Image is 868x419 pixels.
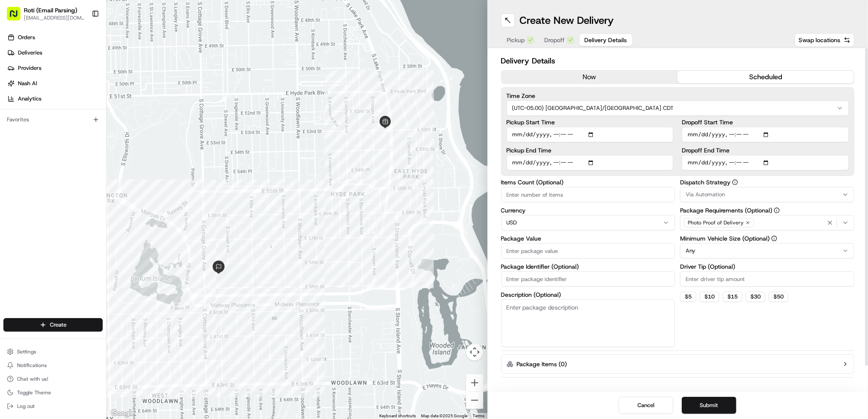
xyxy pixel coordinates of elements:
input: Enter driver tip amount [680,271,854,287]
button: Chat with us! [3,373,103,385]
button: Package Items (0) [501,354,855,374]
button: $50 [769,292,788,302]
label: Dispatch Strategy [680,179,854,185]
button: Roti (Email Parsing)[EMAIL_ADDRESS][DOMAIN_NAME] [3,3,88,24]
label: Pickup Start Time [507,119,674,125]
button: Photo Proof of Delivery [680,215,854,230]
button: Minimum Vehicle Size (Optional) [771,235,777,241]
label: Description (Optional) [501,292,675,298]
div: Past conversations [9,111,57,118]
button: Notifications [3,359,103,371]
button: Zoom in [466,374,483,391]
button: now [502,71,678,83]
span: Photo Proof of Delivery [688,219,744,226]
a: Orders [3,31,106,44]
a: Providers [3,61,106,75]
label: Driver Tip (Optional) [680,264,854,270]
label: Package Requirements (Optional) [680,207,854,213]
label: Total Package Dimensions (Optional) [501,385,602,393]
span: API Documentation [81,167,137,176]
label: Time Zone [507,93,849,99]
span: Map data ©2025 Google [421,413,468,418]
label: Dropoff End Time [682,147,849,153]
button: $5 [680,292,696,302]
span: Delivery Details [585,36,627,44]
button: Dispatch Strategy [732,179,738,185]
label: Package Value [501,235,675,241]
a: 💻API Documentation [69,164,140,179]
label: Currency [501,207,675,213]
button: $15 [723,292,742,302]
button: Map camera controls [466,344,483,361]
img: Google [109,408,137,419]
img: Masood Aslam [9,124,22,138]
img: 1736555255976-a54dd68f-1ca7-489b-9aae-adbdc363a1c4 [17,132,24,139]
span: Chat with us! [17,376,48,382]
div: Favorites [3,113,103,126]
button: Settings [3,346,103,358]
a: Nash AI [3,77,106,90]
button: Swap locations [795,33,854,47]
input: Clear [22,55,141,64]
button: $10 [700,292,719,302]
label: Dropoff Start Time [682,119,849,125]
button: Total Package Dimensions (Optional) [501,385,855,393]
span: Settings [17,348,36,355]
button: Roti (Email Parsing) [24,6,77,14]
div: We're available if you need us! [38,90,117,97]
button: Zoom out [466,392,483,409]
label: Package Identifier (Optional) [501,264,675,270]
img: 9188753566659_6852d8bf1fb38e338040_72.png [18,81,33,97]
span: Swap locations [799,36,840,44]
p: Welcome 👋 [9,34,155,48]
span: [PERSON_NAME] [26,132,69,139]
span: Create [50,321,66,329]
button: Log out [3,400,103,412]
img: 1736555255976-a54dd68f-1ca7-489b-9aae-adbdc363a1c4 [9,81,24,97]
label: Minimum Vehicle Size (Optional) [680,235,854,241]
input: Enter package identifier [501,271,675,287]
a: Open this area in Google Maps (opens a new window) [109,408,137,419]
span: Toggle Theme [17,389,51,396]
span: Notifications [17,362,47,369]
button: See all [132,109,155,119]
a: Deliveries [3,46,106,60]
a: Powered byPylon [60,188,103,195]
span: Pickup [507,36,525,44]
div: 💻 [72,168,79,175]
button: Via Automation [680,187,854,202]
label: Package Items ( 0 ) [517,360,567,368]
img: Nash [9,9,26,26]
button: [EMAIL_ADDRESS][DOMAIN_NAME] [24,14,85,21]
button: Submit [682,397,736,414]
a: Analytics [3,92,106,106]
div: Start new chat [38,81,140,90]
a: Terms [473,413,485,418]
button: $30 [746,292,765,302]
button: Start new chat [145,84,155,94]
button: Keyboard shortcuts [380,413,416,419]
button: Create [3,318,103,332]
span: Knowledge Base [17,167,65,176]
h1: Create New Delivery [520,14,614,27]
span: Pylon [85,188,103,195]
span: Log out [17,403,35,410]
span: • [71,132,74,139]
span: Via Automation [686,191,725,198]
label: Items Count (Optional) [501,179,675,185]
input: Enter package value [501,243,675,258]
input: Enter number of items [501,187,675,202]
div: 📗 [9,168,15,175]
h2: Delivery Details [501,55,855,67]
button: scheduled [678,71,854,83]
button: Cancel [619,397,673,414]
a: 📗Knowledge Base [5,164,69,179]
span: Nash AI [18,80,37,87]
button: Toggle Theme [3,387,103,399]
span: [DATE] [75,132,93,139]
label: Pickup End Time [507,147,674,153]
span: Deliveries [18,49,42,57]
span: Analytics [18,95,41,103]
